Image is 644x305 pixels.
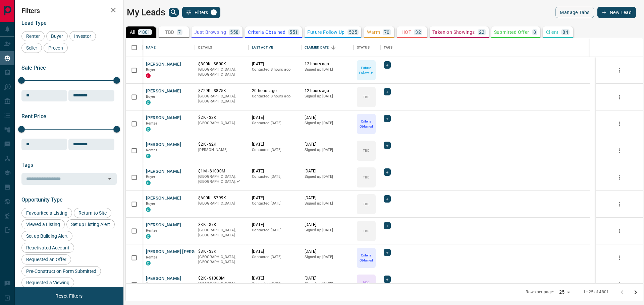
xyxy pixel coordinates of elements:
p: Signed up [DATE] [305,201,350,206]
p: $800K - $800K [198,61,245,67]
div: Status [357,38,370,57]
div: Last Active [252,38,273,57]
div: condos.ca [146,180,151,185]
p: Taken on Showings [432,30,475,34]
span: Sale Price [21,65,46,71]
div: Name [146,38,156,57]
p: TBD [363,94,369,99]
p: [DATE] [305,222,350,228]
div: Requested a Viewing [21,278,74,288]
button: more [614,253,625,263]
div: Precon [44,43,68,53]
div: Claimed Date [301,38,354,57]
span: Renter [24,33,42,39]
p: Contacted [DATE] [252,201,298,206]
p: [DATE] [305,115,350,121]
div: property.ca [146,73,151,78]
p: Signed up [DATE] [305,254,350,260]
p: Contacted 8 hours ago [252,94,298,99]
p: TBD [363,202,369,207]
p: $600K - $799K [198,195,245,201]
span: Buyer [49,33,65,39]
div: Set up Listing Alert [66,219,115,229]
p: 551 [289,30,298,34]
p: Not Responsive [358,280,375,290]
span: Renter [146,121,157,126]
button: Go to next page [629,286,642,299]
span: Investor [72,33,94,39]
p: Future Follow Up [358,65,375,75]
span: Set up Listing Alert [69,222,112,227]
span: Favourited a Listing [24,210,70,216]
button: more [614,226,625,236]
span: + [386,115,388,122]
p: Criteria Obtained [358,253,375,263]
p: [DATE] [252,168,298,174]
div: Details [195,38,249,57]
div: Details [198,38,212,57]
p: [DATE] [305,249,350,254]
span: + [386,222,388,229]
p: Contacted [DATE] [252,121,298,126]
span: Requested an Offer [24,257,69,262]
p: Signed up [DATE] [305,121,350,126]
div: + [384,168,391,176]
p: Signed up [DATE] [305,174,350,179]
div: + [384,61,391,69]
h1: My Leads [127,7,165,18]
p: 1–25 of 4801 [583,289,609,295]
div: Last Active [249,38,301,57]
p: TBD [363,148,369,153]
button: Sort [329,43,338,52]
p: [DATE] [305,142,350,147]
p: [DATE] [252,195,298,201]
p: 12 hours ago [305,88,350,94]
p: [GEOGRAPHIC_DATA], [GEOGRAPHIC_DATA] [198,228,245,238]
button: New Lead [597,7,636,18]
p: 20 hours ago [252,88,298,94]
button: more [614,172,625,182]
span: Rent Price [21,113,46,120]
p: [GEOGRAPHIC_DATA], [GEOGRAPHIC_DATA] [198,281,245,292]
p: Submitted Offer [494,30,529,34]
p: [PERSON_NAME] [198,147,245,153]
p: Contacted 8 hours ago [252,67,298,72]
p: Toronto [198,174,245,184]
p: 525 [349,30,357,34]
p: [GEOGRAPHIC_DATA] [198,201,245,206]
button: [PERSON_NAME] [146,142,181,148]
span: Set up Building Alert [24,233,70,239]
button: [PERSON_NAME] [146,222,181,228]
div: condos.ca [146,127,151,132]
h2: Filters [21,7,117,15]
button: [PERSON_NAME] [146,115,181,121]
span: Precon [46,45,65,51]
p: Contacted [DATE] [252,281,298,287]
span: Renter [146,148,157,152]
p: [GEOGRAPHIC_DATA], [GEOGRAPHIC_DATA] [198,67,245,77]
div: condos.ca [146,207,151,212]
p: Contacted [DATE] [252,174,298,179]
p: [DATE] [252,142,298,147]
button: more [614,146,625,156]
div: Set up Building Alert [21,231,72,241]
p: [DATE] [252,249,298,254]
div: Investor [69,31,96,41]
p: Criteria Obtained [358,119,375,129]
div: Name [143,38,195,57]
div: Buyer [46,31,68,41]
button: Reset Filters [51,290,87,302]
p: 4801 [139,30,151,34]
button: [PERSON_NAME] [146,61,181,68]
div: + [384,195,391,203]
span: Renter [146,282,157,286]
span: Renter [146,255,157,259]
p: 32 [415,30,421,34]
span: Reactivated Account [24,245,72,250]
button: Open [105,174,114,183]
p: Contacted [DATE] [252,147,298,153]
p: Contacted [DATE] [252,228,298,233]
span: + [386,249,388,256]
p: 7 [178,30,181,34]
div: + [384,115,391,122]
